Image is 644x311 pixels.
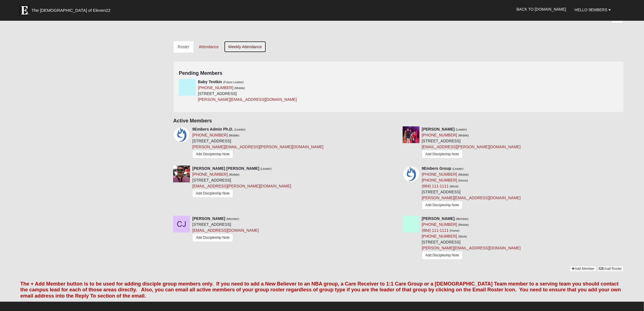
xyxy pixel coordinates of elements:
a: Add Discipleship Note [192,233,233,242]
div: [STREET_ADDRESS] [192,166,291,200]
a: Hello 9Embers [570,3,615,17]
small: (Home) [458,179,468,182]
div: [STREET_ADDRESS] [192,216,259,243]
strong: [PERSON_NAME] [422,127,455,131]
a: [PHONE_NUMBER] [422,178,457,182]
h4: Active Members [173,118,624,124]
a: [EMAIL_ADDRESS][PERSON_NAME][DOMAIN_NAME] [422,145,521,149]
a: Add Discipleship Note [422,251,463,260]
small: (Mobile) [458,134,469,137]
small: (Home) [450,229,460,232]
a: Weekly Attendance [224,41,267,53]
a: Add Discipleship Note [192,189,233,198]
span: The [DEMOGRAPHIC_DATA] of Eleven22 [31,8,110,13]
strong: 9Embers Group [422,166,451,171]
strong: [PERSON_NAME] [422,216,455,221]
a: [PERSON_NAME][EMAIL_ADDRESS][PERSON_NAME][DOMAIN_NAME] [192,145,324,149]
a: [PHONE_NUMBER] [422,172,457,177]
strong: [PERSON_NAME] [PERSON_NAME] [192,166,259,171]
div: [STREET_ADDRESS] [198,79,297,103]
a: (864) 111-1111 [422,184,449,188]
strong: 9Embers Admin Ph.D. [192,127,233,131]
small: (Member) [226,217,239,221]
a: Attendance [194,41,223,53]
small: (Future Leader) [223,80,244,84]
small: (Mobile) [458,173,469,176]
small: (Mobile) [458,223,469,226]
a: Email Roster [597,266,624,272]
small: (Leader) [452,167,464,170]
small: (Work) [450,185,459,188]
small: (Leader) [456,128,467,131]
a: [EMAIL_ADDRESS][PERSON_NAME][DOMAIN_NAME] [192,184,291,188]
small: (Work) [458,235,467,238]
a: (864) 111-1111 [422,228,449,233]
a: [PHONE_NUMBER] [192,172,228,177]
h4: Pending Members [179,70,618,76]
a: Add Discipleship Note [422,150,463,159]
a: Roster [173,41,194,53]
small: (Member) [456,217,469,221]
small: (Leader) [260,167,272,170]
a: Add Discipleship Note [192,150,233,159]
a: [PERSON_NAME][EMAIL_ADDRESS][DOMAIN_NAME] [198,97,297,102]
strong: [PERSON_NAME] [192,216,225,221]
a: Back to [DOMAIN_NAME] [512,2,570,16]
small: (Mobile) [234,86,245,90]
a: [PHONE_NUMBER] [192,133,228,137]
a: [PHONE_NUMBER] [422,133,457,137]
small: (Mobile) [229,173,239,176]
div: [STREET_ADDRESS] [422,216,521,262]
div: [STREET_ADDRESS] [422,166,521,212]
a: [PERSON_NAME][EMAIL_ADDRESS][DOMAIN_NAME] [422,246,521,250]
small: (Leader) [234,128,246,131]
font: The + Add Member button is to be used for adding disciple group members only. If you need to add ... [20,281,621,299]
span: Hello 9Embers [575,8,608,12]
div: [STREET_ADDRESS] [192,126,324,161]
a: The [DEMOGRAPHIC_DATA] of Eleven22 [16,2,128,16]
a: Add Member [570,266,596,272]
a: [PHONE_NUMBER] [198,85,233,90]
a: [EMAIL_ADDRESS][DOMAIN_NAME] [192,228,259,233]
div: [STREET_ADDRESS] [422,126,521,161]
a: Add Discipleship Note [422,201,463,210]
img: Eleven22 logo [19,5,30,16]
small: (Mobile) [229,134,239,137]
a: [PHONE_NUMBER] [422,222,457,227]
a: [PHONE_NUMBER] [422,234,457,238]
a: [PERSON_NAME][EMAIL_ADDRESS][DOMAIN_NAME] [422,196,521,200]
strong: Baby Testkin [198,80,222,84]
